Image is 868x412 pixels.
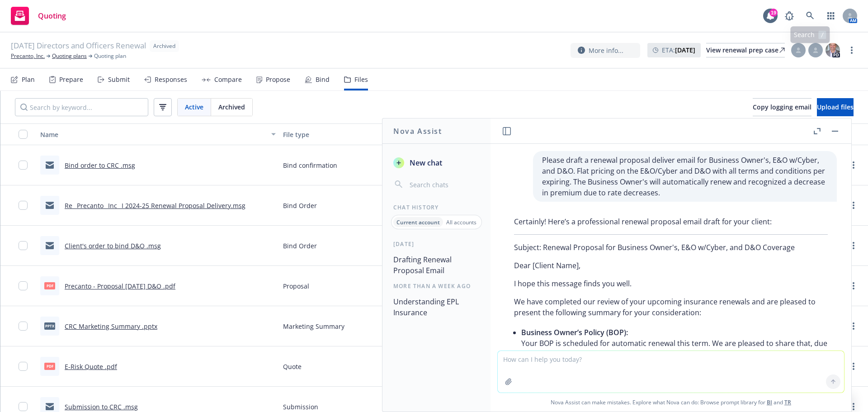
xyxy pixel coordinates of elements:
button: Name [37,123,279,145]
input: Search chats [408,178,480,191]
div: [DATE] [382,240,491,248]
a: more [848,200,859,211]
button: More info... [571,43,640,58]
button: New chat [390,155,483,171]
button: Copy logging email [753,98,811,116]
span: Quote [283,362,302,371]
div: View renewal prep case [706,43,785,57]
p: Dear [Client Name], [514,260,828,271]
a: View renewal prep case [706,43,785,57]
a: more [848,401,859,412]
p: Please draft a renewal proposal deliver email for Business Owner's, E&O w/Cyber, and D&O. Flat pr... [542,155,828,198]
div: Bind [316,76,330,83]
p: All accounts [446,218,476,226]
a: TR [784,398,791,406]
span: Upload files [817,103,854,111]
span: Bind Order [283,201,317,210]
span: Business Owner’s Policy (BOP): [521,327,628,337]
span: Proposal [283,281,309,291]
a: E-Risk Quote .pdf [65,362,117,371]
span: pptx [44,322,55,329]
a: Bind order to CRC .msg [65,161,135,170]
span: Quoting [38,12,66,19]
a: more [848,160,859,170]
button: Understanding EPL Insurance [390,294,483,321]
span: Archived [218,102,245,112]
a: CRC Marketing Summary .pptx [65,322,157,331]
div: Name [40,130,266,139]
input: Toggle Row Selected [19,322,28,331]
img: photo [826,43,840,57]
button: File type [279,123,415,145]
div: Submit [108,76,130,83]
a: Precanto, Inc. [11,52,45,60]
div: More than a week ago [382,282,491,290]
div: File type [283,130,402,139]
a: Client's order to bind D&O .msg [65,242,161,250]
div: Prepare [59,76,83,83]
input: Toggle Row Selected [19,402,28,411]
span: Archived [153,42,175,50]
span: pdf [44,363,55,369]
a: more [848,240,859,251]
a: more [848,361,859,372]
span: Bind confirmation [283,161,337,170]
span: Copy logging email [753,103,811,111]
p: Certainly! Here’s a professional renewal proposal email draft for your client: [514,216,828,227]
input: Toggle Row Selected [19,201,28,210]
input: Toggle Row Selected [19,281,28,290]
div: Plan [22,76,35,83]
button: Drafting Renewal Proposal Email [390,251,483,279]
button: Upload files [817,98,854,116]
span: ETA : [662,45,695,55]
a: more [848,321,859,331]
span: Bind Order [283,241,317,251]
div: Files [354,76,368,83]
div: Propose [266,76,290,83]
a: Re_ Precanto_ Inc_ I 2024-25 Renewal Proposal Delivery.msg [65,201,245,210]
a: Report a Bug [780,7,798,25]
p: Subject: Renewal Proposal for Business Owner's, E&O w/Cyber, and D&O Coverage [514,242,828,253]
span: Marketing Summary [283,322,344,331]
a: Quoting [7,3,70,28]
span: New chat [408,157,442,168]
div: Compare [214,76,242,83]
span: Quoting plan [94,52,126,60]
a: Submission to CRC .msg [65,403,138,411]
div: Responses [155,76,187,83]
h1: Nova Assist [393,126,442,137]
input: Search by keyword... [15,98,148,116]
span: More info... [589,46,623,55]
a: Search [801,7,819,25]
a: Switch app [822,7,840,25]
p: Current account [396,218,440,226]
input: Toggle Row Selected [19,241,28,250]
input: Toggle Row Selected [19,362,28,371]
p: Your BOP is scheduled for automatic renewal this term. We are pleased to share that, due to favor... [521,327,828,381]
a: more [848,280,859,291]
strong: [DATE] [675,46,695,54]
span: pdf [44,282,55,289]
span: Submission [283,402,318,412]
div: Chat History [382,204,491,211]
a: BI [767,398,772,406]
input: Toggle Row Selected [19,161,28,170]
a: Quoting plans [52,52,87,60]
span: [DATE] Directors and Officers Renewal [11,40,146,52]
span: Nova Assist can make mistakes. Explore what Nova can do: Browse prompt library for and [494,393,848,412]
p: We have completed our review of your upcoming insurance renewals and are pleased to present the f... [514,296,828,318]
p: I hope this message finds you well. [514,278,828,289]
a: Precanto - Proposal [DATE] D&O .pdf [65,282,175,290]
input: Select all [19,130,28,139]
a: more [846,45,857,56]
span: Active [185,102,203,112]
div: 19 [769,8,778,16]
